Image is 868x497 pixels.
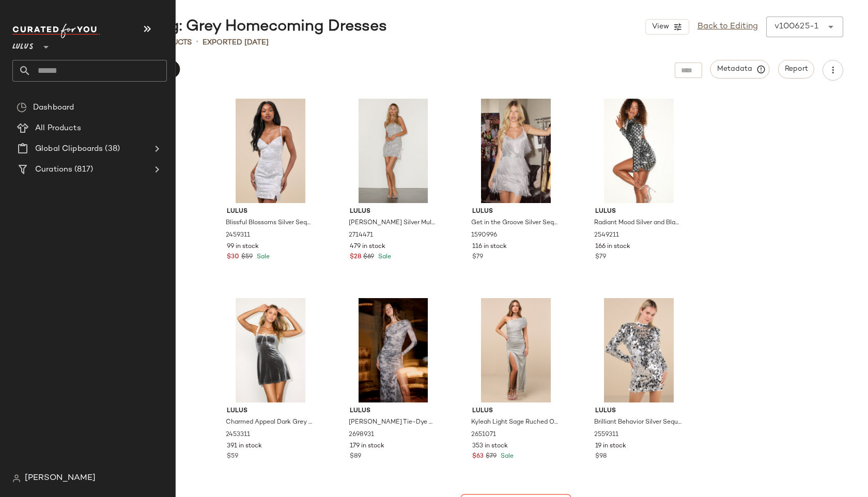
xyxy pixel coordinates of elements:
[774,21,818,33] div: v100625-1
[103,143,120,155] span: (38)
[499,453,514,460] span: Sale
[25,472,96,485] span: [PERSON_NAME]
[472,207,560,216] span: Lulus
[710,60,770,79] button: Metadata
[219,99,322,203] img: 11923461_2459311.jpg
[595,442,626,451] span: 19 in stock
[226,418,313,427] span: Charmed Appeal Dark Grey Velvet Satin Bow Mini Dress
[349,430,374,440] span: 2698931
[350,442,384,451] span: 179 in stock
[350,452,361,461] span: $89
[66,17,387,37] div: Homecoming: Grey Homecoming Dresses
[376,254,391,260] span: Sale
[464,298,568,402] img: 2651071_02_front.jpg
[72,164,93,176] span: (817)
[241,253,253,262] span: $59
[349,219,436,228] span: [PERSON_NAME] Silver Multi Sequin Bodycon Mini Dress
[587,99,691,203] img: 2549211_2_01_hero_Retakes_2025-08-08.jpg
[594,430,618,440] span: 2559311
[226,430,250,440] span: 2453311
[464,99,568,203] img: 12909701_1590996.jpg
[350,253,361,262] span: $28
[594,231,619,240] span: 2549211
[12,24,100,38] img: cfy_white_logo.C9jOOHJF.svg
[471,231,497,240] span: 1590996
[651,23,669,31] span: View
[594,418,681,427] span: Brilliant Behavior Silver Sequin Backless Mini Dress
[645,19,689,35] button: View
[595,207,683,216] span: Lulus
[17,102,27,113] img: svg%3e
[35,164,72,176] span: Curations
[227,253,239,262] span: $30
[342,298,445,402] img: 12991661_2698931.jpg
[350,407,437,416] span: Lulus
[350,242,385,252] span: 479 in stock
[472,253,483,262] span: $79
[717,65,764,74] span: Metadata
[227,407,314,416] span: Lulus
[226,231,250,240] span: 2459311
[471,219,559,228] span: Get in the Groove Silver Sequin Fringe Bodycon Dress
[203,37,269,48] p: Exported [DATE]
[595,452,607,461] span: $98
[12,35,34,54] span: Lulus
[472,242,507,252] span: 116 in stock
[595,407,683,416] span: Lulus
[594,219,681,228] span: Radiant Mood Silver and Black Velvet Sequin Backless Mini Dress
[35,122,81,134] span: All Products
[698,21,758,33] a: Back to Editing
[587,298,691,402] img: 12246461_2559311.jpg
[349,231,373,240] span: 2714471
[595,242,630,252] span: 166 in stock
[196,36,198,49] span: •
[350,207,437,216] span: Lulus
[227,207,314,216] span: Lulus
[226,219,313,228] span: Blissful Blossoms Silver Sequin Backless Mini Dress
[363,253,374,262] span: $69
[349,418,436,427] span: [PERSON_NAME] Tie-Dye Mesh One-Shoulder Long Sleeve Maxi Dress
[12,474,21,483] img: svg%3e
[255,254,270,260] span: Sale
[472,407,560,416] span: Lulus
[342,99,445,203] img: 2714471_06_fullbody_2025-08-15.jpg
[227,242,259,252] span: 99 in stock
[472,452,484,461] span: $63
[33,102,74,114] span: Dashboard
[778,60,814,79] button: Report
[595,253,606,262] span: $79
[227,452,238,461] span: $59
[471,430,496,440] span: 2651071
[219,298,322,402] img: 2453311_2_01_hero_Retakes_2025-09-09.jpg
[227,442,262,451] span: 391 in stock
[472,442,508,451] span: 353 in stock
[471,418,559,427] span: Kyleah Light Sage Ruched One-Shoulder Maxi Dress
[35,143,103,155] span: Global Clipboards
[784,65,808,73] span: Report
[486,452,497,461] span: $79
